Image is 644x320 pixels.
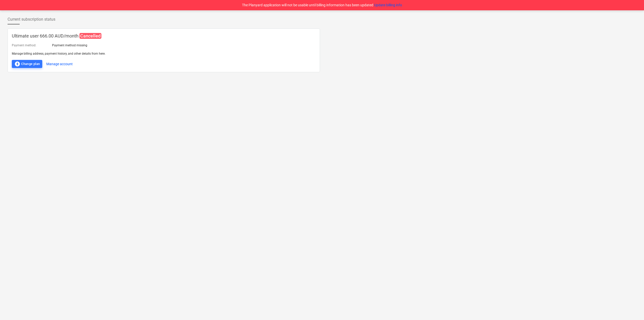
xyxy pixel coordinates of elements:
button: Change plan [12,60,42,68]
span: Cancelled [79,33,101,39]
p: The Planyard application will not be usable until billing information has been updated [242,3,402,8]
p: Manage billing address, payment history, and other details from here. [12,52,316,56]
button: Update billing info [374,3,402,8]
p: Ultimate user 666.00 AUD / month [12,33,316,39]
p: Payment method : [12,43,36,48]
div: Change plan [14,61,40,67]
iframe: Chat Widget [619,296,644,320]
p: Payment method missing [52,43,87,48]
span: offline_bolt [14,61,20,67]
button: Manage account [46,60,73,68]
span: Current subscription status [8,16,55,22]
